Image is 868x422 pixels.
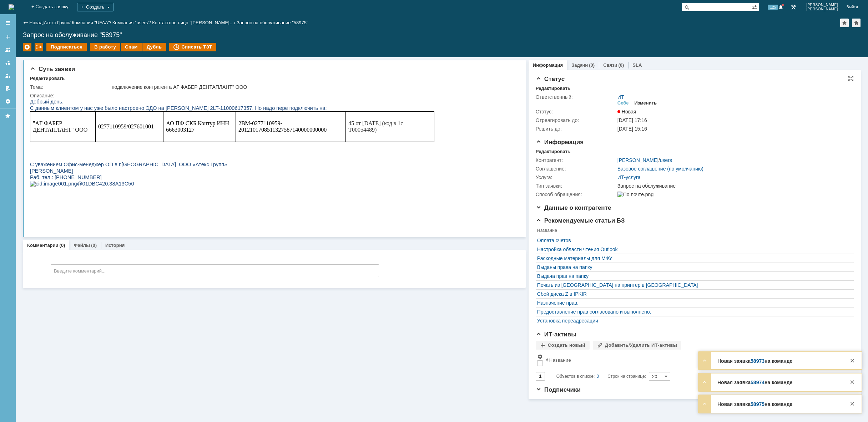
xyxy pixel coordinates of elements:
a: 58973 [751,358,764,364]
span: Расширенный поиск [752,3,759,10]
div: (0) [60,243,65,248]
a: Создать заявку [2,31,14,43]
div: Закрыть [848,400,857,408]
a: Мои заявки [2,70,14,81]
span: Информация [536,139,584,146]
a: Печать из [GEOGRAPHIC_DATA] на принтер в [GEOGRAPHIC_DATA] [537,282,849,288]
div: Название [549,357,571,363]
span: [DATE] 15:16 [617,126,647,132]
div: Развернуть [700,378,709,386]
th: Название [536,227,850,236]
span: АО ПФ СКБ Контур ИНН 6663003127 [136,22,199,34]
div: Развернуть [700,400,709,408]
div: (0) [91,243,97,248]
div: Тип заявки: [536,183,616,189]
div: / [617,157,672,163]
a: Выданы права на папку [537,264,849,270]
div: Тема: [30,84,110,90]
a: Заявки в моей ответственности [2,57,14,68]
span: Суть заявки [30,66,75,72]
div: Удалить [23,43,31,51]
div: Услуга: [536,174,616,180]
a: Задачи [571,62,588,68]
div: Редактировать [536,149,570,154]
div: Отреагировать до: [536,117,616,123]
a: [PERSON_NAME] [617,157,658,163]
strong: Новая заявка на команде [717,401,792,407]
img: По почте.png [617,192,653,197]
a: ИТ-услуга [617,174,641,180]
div: Себе [617,100,629,106]
span: Статус [536,76,565,82]
strong: Новая заявка на команде [717,380,792,385]
span: Настройки [537,354,543,360]
div: Запрос на обслуживание "58975" [23,31,861,39]
span: Объектов в списке: [556,374,595,379]
a: Настройки [2,96,14,107]
a: Связи [603,62,617,68]
div: Работа с массовостью [35,43,43,51]
a: Предоставление прав согласовано и выполнено. [537,309,849,315]
span: [PERSON_NAME] [806,3,838,7]
a: Информация [533,62,563,68]
div: | [42,20,44,25]
a: Оплата счетов [537,238,849,243]
a: ИТ [617,94,624,100]
i: Строк на странице: [556,372,646,381]
a: Установка переадресации [537,318,849,324]
a: История [105,243,125,248]
th: Название [544,352,850,369]
span: ИТ-активы [536,331,576,338]
div: Способ обращения: [536,192,616,197]
div: / [112,20,152,25]
img: logo [9,4,14,10]
a: Заявки на командах [2,44,14,56]
div: Сделать домашней страницей [852,19,861,27]
div: Соглашение: [536,166,616,172]
a: Настройка области чтения Outlook [537,246,849,252]
a: 58974 [751,380,764,385]
div: 0 [597,372,599,381]
div: Закрыть [848,356,857,365]
a: Атекс Групп [44,20,69,25]
p: 45 от [DATE] (код в 1с Т00054489) [318,22,402,35]
a: Сбой диска Z в IPKIR [537,291,849,297]
div: / [72,20,112,25]
a: users [660,157,672,163]
div: (0) [589,62,595,68]
span: Новая [617,109,636,115]
a: Выдача прав на папку [537,273,849,279]
div: Редактировать [30,76,65,81]
div: Добавить в избранное [840,19,849,27]
a: Файлы [74,243,90,248]
div: Редактировать [536,86,570,91]
div: Ответственный: [536,94,616,100]
span: 2BM-0277110959-2012101708511327587140000000000 [208,22,297,34]
a: Назначение прав. [537,300,849,306]
span: [DATE] 17:16 [617,117,647,123]
div: Описание: [30,93,515,98]
span: 125 [768,5,778,10]
a: SLA [632,62,642,68]
a: Комментарии [27,243,59,248]
strong: Новая заявка на команде [717,358,792,364]
div: Запрос на обслуживание [617,183,849,189]
div: Решить до: [536,126,616,132]
a: Базовое соглашение (по умолчанию) [617,166,703,172]
div: Статус: [536,109,616,115]
div: / [44,20,72,25]
div: На всю страницу [848,76,854,81]
a: Компания "UFAA" [72,20,110,25]
div: Развернуть [700,356,709,365]
a: 58975 [751,401,764,407]
a: Расходные материалы для МФУ [537,255,849,261]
